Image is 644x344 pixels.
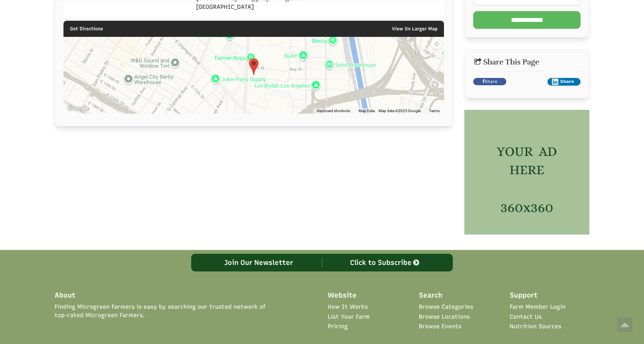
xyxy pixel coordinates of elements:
span: Support [510,291,537,301]
a: List Your Farm [328,313,370,321]
a: Nutrition Sources [510,322,561,331]
span: Website [328,291,357,301]
div: Join Our Newsletter [195,258,322,267]
a: Farm Member Login [510,303,566,311]
a: Pricing [328,322,348,331]
a: View On Larger Map [388,23,442,35]
a: Terms (opens in new tab) [429,108,440,114]
div: Click to Subscribe [322,258,449,267]
a: Share [473,78,506,86]
button: Share [547,78,581,86]
img: Copy of side banner (1) [464,110,589,235]
button: Map camera controls [432,39,442,49]
a: Contact Us [510,313,542,321]
a: How It Works [328,303,368,311]
a: Open this area in Google Maps (opens a new window) [65,104,91,114]
button: Keyboard shortcuts [317,108,350,114]
a: Get Directions [66,23,107,35]
a: Browse Events [419,322,461,331]
a: Join Our Newsletter Click to Subscribe [191,254,453,271]
span: Search [419,291,442,301]
span: Finding Microgreen Farmers is easy by searching our trusted network of top-rated Microgreen Farmers. [55,303,271,319]
span: Map data ©2025 Google [379,108,420,114]
iframe: X Post Button [510,78,543,86]
a: Browse Locations [419,313,470,321]
a: Browse Categories [419,303,473,311]
h2: Share This Page [473,58,581,66]
img: Google [65,104,91,114]
span: About [55,291,75,301]
button: Map Data [359,108,375,114]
